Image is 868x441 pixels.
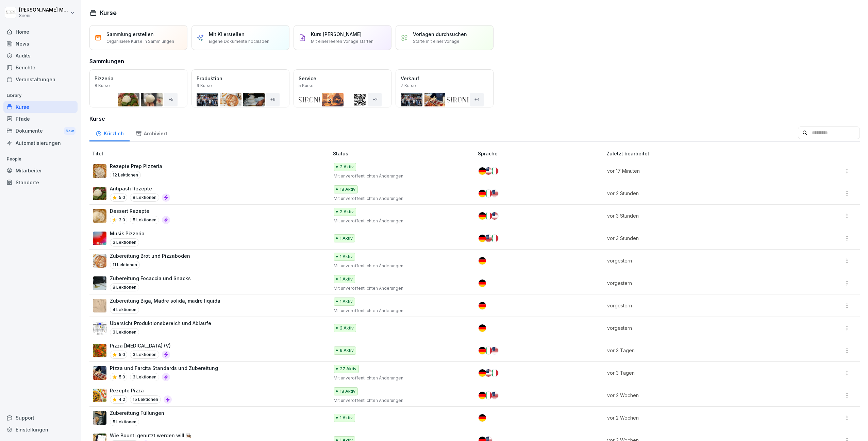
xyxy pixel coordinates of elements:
p: Antipasti Rezepte [110,185,170,192]
p: 2 Aktiv [340,164,354,170]
img: de.svg [479,279,486,287]
a: Standorte [3,176,78,188]
p: Mit unveröffentlichten Änderungen [334,375,467,381]
p: Status [333,150,475,157]
p: 8 Kurse [95,83,110,89]
a: Archiviert [130,124,173,141]
p: Dessert Rezepte [110,207,170,215]
p: vor 2 Stunden [607,190,787,197]
p: 11 Lektionen [110,261,140,269]
p: Mit unveröffentlichten Änderungen [334,218,467,224]
p: Mit unveröffentlichten Änderungen [334,285,467,291]
p: vor 3 Stunden [607,235,787,242]
img: de.svg [479,167,486,175]
p: 2 Aktiv [340,325,354,331]
p: Kurs [PERSON_NAME] [311,31,362,38]
p: vor 3 Tagen [607,369,787,376]
div: + 5 [164,93,178,106]
img: de.svg [479,369,486,377]
img: de.svg [479,235,486,242]
p: 5.0 [119,194,125,201]
p: 15 Lektionen [130,395,161,404]
p: vorgestern [607,279,787,287]
img: it.svg [485,190,492,197]
p: 1 Aktiv [340,415,353,421]
img: us.svg [485,235,492,242]
p: 5 Kurse [299,83,314,89]
p: Organisiere Kurse in Sammlungen [106,38,174,45]
p: Library [3,90,78,101]
img: de.svg [479,392,486,399]
p: vor 17 Minuten [607,167,787,174]
p: Rezepte Pizza [110,387,172,394]
p: 7 Kurse [401,83,416,89]
a: Automatisierungen [3,137,78,149]
p: vor 3 Stunden [607,212,787,219]
h3: Kurse [89,115,860,123]
h3: Sammlungen [89,57,124,65]
p: vor 2 Wochen [607,392,787,399]
a: DokumenteNew [3,125,78,137]
p: 18 Aktiv [340,388,355,394]
img: yh4wz2vfvintp4rn1kv0mog4.png [93,232,106,245]
img: t8ry6q6yg4tyn67dbydlhqpn.png [93,164,106,178]
p: vorgestern [607,324,787,332]
img: it.svg [491,235,498,242]
a: Kürzlich [89,124,130,141]
img: zyvhtweyt47y1etu6k7gt48a.png [93,366,106,380]
div: New [64,127,76,135]
p: People [3,154,78,165]
p: 5 Lektionen [130,216,159,224]
img: de.svg [479,347,486,354]
p: Verkauf [401,75,488,82]
p: [PERSON_NAME] Malec [19,7,69,13]
a: Audits [3,50,78,62]
p: 3 Lektionen [130,351,159,359]
p: Mit KI erstellen [209,31,245,38]
p: Sironi [19,13,69,18]
p: 8 Lektionen [130,193,159,202]
img: fr9tmtynacnbc68n3kf2tpkd.png [93,209,106,223]
a: Pizzeria8 Kurse+5 [89,69,187,107]
p: 3.0 [119,217,125,223]
p: Zubereitung Biga, Madre solida, madre liquida [110,297,220,304]
p: Eigene Dokumente hochladen [209,38,269,45]
div: + 4 [470,93,484,106]
div: Support [3,412,78,424]
p: 1 Aktiv [340,254,353,260]
p: 18 Aktiv [340,186,355,192]
a: Verkauf7 Kurse+4 [396,69,494,107]
img: us.svg [485,167,492,175]
img: it.svg [485,347,492,354]
p: 3 Lektionen [130,373,159,381]
img: yywuv9ckt9ax3nq56adns8w7.png [93,321,106,335]
img: it.svg [491,369,498,377]
div: News [3,38,78,50]
p: Mit unveröffentlichten Änderungen [334,397,467,404]
p: Pizzeria [95,75,182,82]
img: de.svg [479,212,486,220]
img: de.svg [479,324,486,332]
div: Einstellungen [3,424,78,436]
p: Mit unveröffentlichten Änderungen [334,308,467,314]
p: 8 Lektionen [110,283,139,291]
img: it.svg [485,392,492,399]
img: us.svg [491,392,498,399]
p: Sammlung erstellen [106,31,154,38]
p: Pizza und Farcita Standards und Zubereitung [110,364,218,372]
div: + 6 [266,93,280,106]
p: vor 3 Tagen [607,347,787,354]
img: de.svg [479,302,486,309]
p: 2 Aktiv [340,209,354,215]
a: Pfade [3,113,78,125]
p: 5.0 [119,374,125,380]
p: Vorlagen durchsuchen [413,31,467,38]
a: Mitarbeiter [3,165,78,176]
div: Home [3,26,78,38]
p: Zubereitung Focaccia und Snacks [110,275,191,282]
p: 27 Aktiv [340,366,356,372]
img: us.svg [491,190,498,197]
